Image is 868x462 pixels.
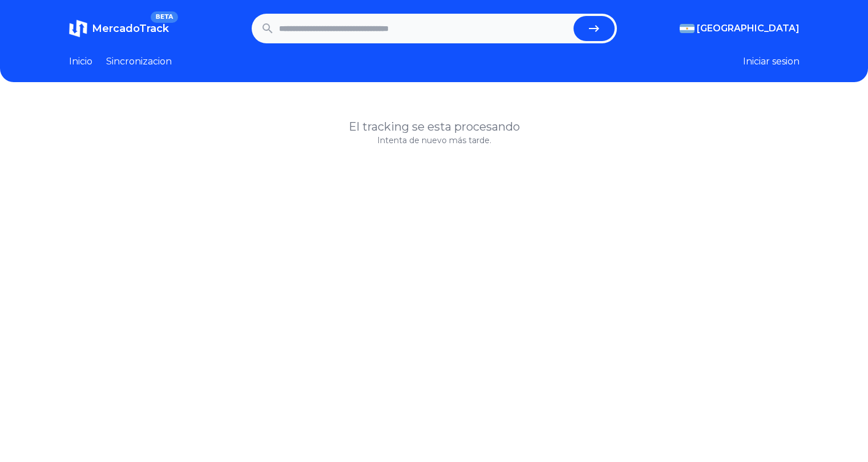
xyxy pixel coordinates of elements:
button: [GEOGRAPHIC_DATA] [680,22,800,35]
span: MercadoTrack [92,22,169,35]
img: MercadoTrack [69,19,87,38]
span: [GEOGRAPHIC_DATA] [697,22,800,35]
a: MercadoTrackBETA [69,19,169,38]
span: BETA [151,11,177,23]
img: Argentina [680,24,695,33]
h1: El tracking se esta procesando [69,119,800,135]
a: Sincronizacion [106,55,172,68]
a: Inicio [69,55,92,68]
p: Intenta de nuevo más tarde. [69,135,800,146]
button: Iniciar sesion [743,55,800,68]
